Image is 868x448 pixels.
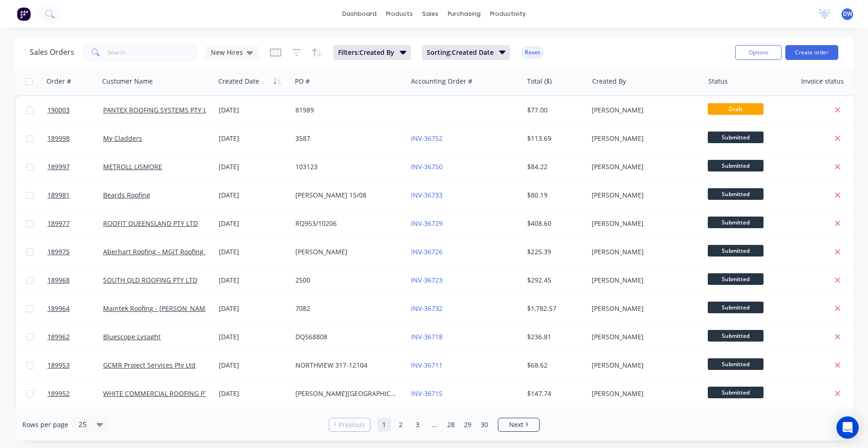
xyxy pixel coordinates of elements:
div: [DATE] [219,162,288,171]
span: Submitted [708,132,764,143]
a: Previous page [329,420,370,429]
span: DW [843,10,852,18]
span: New Hires [211,47,243,57]
a: INV-36711 [411,361,443,369]
span: 189975 [47,247,70,257]
div: [PERSON_NAME][GEOGRAPHIC_DATA] [295,389,398,398]
div: $113.69 [527,134,581,143]
div: 103123 [295,162,398,171]
div: [PERSON_NAME] [592,276,695,285]
a: INV-36726 [411,247,443,256]
span: 189952 [47,389,70,398]
a: WHITE COMMERCIAL ROOFING PTY LTD [103,389,225,398]
a: PANTEX ROOFING SYSTEMS PTY LTD [103,105,215,114]
span: Sorting: Created Date [427,48,494,57]
span: Submitted [708,273,764,285]
h1: Sales Orders [30,48,74,57]
div: NORTHVIEW 317-12104 [295,361,398,370]
a: Page 3 [411,418,424,432]
a: 189975 [47,238,103,266]
a: 189942 [47,408,103,436]
div: Created By [592,77,626,86]
div: 81989 [295,105,398,115]
div: $80.19 [527,191,581,200]
div: Open Intercom Messenger [836,416,859,439]
a: Maintek Roofing - [PERSON_NAME] [103,304,211,313]
div: [DATE] [219,389,288,398]
a: INV-36732 [411,304,443,313]
span: 189962 [47,332,70,342]
span: 189998 [47,134,70,143]
div: [DATE] [219,219,288,228]
span: 189997 [47,162,70,171]
div: Order # [46,77,71,86]
a: 189953 [47,351,103,379]
a: Jump forward [427,418,441,432]
a: GCMR Project Services Pty Ltd [103,361,196,369]
a: 189998 [47,125,103,152]
div: 7082 [295,304,398,313]
a: Bluescope Lysaght [103,332,161,341]
button: Reset [521,46,544,59]
span: Submitted [708,160,764,171]
button: Create order [785,45,838,60]
span: Submitted [708,387,764,398]
a: Page 29 [461,418,475,432]
div: $292.45 [527,276,581,285]
a: 189997 [47,153,103,181]
div: [PERSON_NAME] [592,219,695,228]
div: Customer Name [102,77,153,86]
span: Submitted [708,358,764,370]
a: INV-36729 [411,219,443,228]
div: [PERSON_NAME] [295,247,398,257]
div: [PERSON_NAME] [592,191,695,200]
a: 189968 [47,266,103,294]
button: Filters:Created By [333,45,411,60]
a: 190003 [47,96,103,124]
a: INV-36752 [411,134,443,143]
div: [PERSON_NAME] 15/08 [295,191,398,200]
div: Created Date [218,77,259,86]
div: productivity [485,7,530,21]
div: [DATE] [219,361,288,370]
a: INV-36718 [411,332,443,341]
div: Status [708,77,728,86]
span: Filters: Created By [338,48,394,57]
a: Next page [498,420,539,429]
a: 189964 [47,295,103,323]
div: $225.39 [527,247,581,257]
div: [PERSON_NAME] [592,389,695,398]
span: Submitted [708,217,764,228]
div: Total ($) [527,77,552,86]
span: 189977 [47,219,70,228]
span: Rows per page [22,420,68,429]
div: [PERSON_NAME] [592,247,695,257]
a: 189962 [47,323,103,351]
div: $408.60 [527,219,581,228]
span: Submitted [708,188,764,200]
div: Invoice status [801,77,844,86]
input: Search... [108,43,198,62]
span: Next [509,420,523,429]
div: purchasing [443,7,485,21]
div: [PERSON_NAME] [592,361,695,370]
button: Sorting:Created Date [422,45,510,60]
button: Options [735,45,782,60]
div: $68.62 [527,361,581,370]
a: INV-36750 [411,162,443,171]
span: Submitted [708,302,764,313]
div: products [381,7,418,21]
div: [DATE] [219,134,288,143]
div: [DATE] [219,304,288,313]
a: dashboard [338,7,381,21]
div: [PERSON_NAME] [592,134,695,143]
div: $236.81 [527,332,581,342]
a: Aberhart Roofing - MGJT Roofing Pty Ltd [103,247,226,256]
span: 190003 [47,105,70,115]
div: $77.00 [527,105,581,115]
span: Draft [708,103,764,115]
span: 189968 [47,276,70,285]
div: Accounting Order # [411,77,472,86]
div: [DATE] [219,276,288,285]
span: 189953 [47,361,70,370]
